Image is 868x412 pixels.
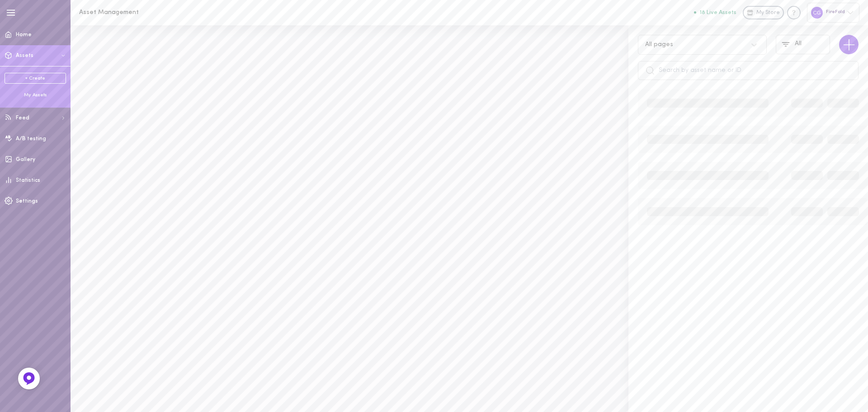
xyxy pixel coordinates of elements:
div: FireFold [807,3,859,22]
span: Gallery [16,157,35,162]
div: All pages [645,42,673,48]
img: Feedback Button [22,372,36,385]
a: My Store [743,6,784,19]
span: Feed [16,115,29,121]
a: 18 Live Assets [694,9,743,16]
button: All [776,35,830,54]
h1: Asset Management [79,9,228,16]
span: A/B testing [16,136,46,142]
span: Settings [16,199,38,204]
div: Knowledge center [787,6,801,19]
span: My Store [756,9,780,17]
span: Statistics [16,178,40,183]
button: 18 Live Assets [694,9,736,15]
input: Search by asset name or ID [638,61,859,80]
a: + Create [5,73,66,84]
span: Assets [16,53,33,58]
span: Home [16,32,32,38]
div: My Assets [5,92,66,99]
